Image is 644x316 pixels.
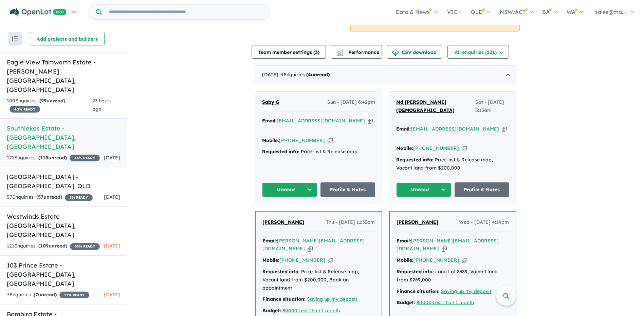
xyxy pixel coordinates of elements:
span: 4 [308,72,311,78]
strong: Requested info: [397,269,434,275]
button: Performance [331,45,382,59]
div: 100 Enquir ies [7,97,92,113]
strong: Budget: [262,308,281,314]
strong: Mobile: [262,137,279,143]
span: Performance [337,49,379,55]
button: Copy [308,245,313,252]
a: Saving up my deposit [441,288,491,294]
a: [PHONE_NUMBER] [413,257,459,263]
a: [PHONE_NUMBER] [279,257,325,263]
strong: Requested info: [262,149,299,155]
span: 40 % READY [10,106,40,113]
span: Thu - [DATE] 11:35am [326,218,375,226]
span: 35 % READY [70,243,100,250]
img: sort.svg [12,36,18,41]
strong: ( unread) [36,194,62,200]
button: All enquiries (121) [447,45,509,59]
button: Copy [442,245,447,252]
a: Md [PERSON_NAME][DEMOGRAPHIC_DATA] [396,98,475,115]
button: Copy [462,257,467,264]
a: Less than 1 month [433,299,474,305]
a: [EMAIL_ADDRESS][DOMAIN_NAME] [411,126,499,132]
strong: Mobile: [397,257,413,263]
span: [DATE] [104,292,120,298]
span: 45 % READY [70,155,100,161]
button: Copy [328,137,333,144]
div: Price-list & Release map, Vacant land from $200,000, Book an appointment [262,268,375,292]
strong: Mobile: [396,145,413,151]
input: Try estate name, suburb, builder or developer [103,5,270,19]
span: Saby G [262,99,279,105]
button: Copy [502,125,507,133]
span: sales@ma... [595,8,626,15]
a: Profile & Notes [455,182,510,197]
a: [PERSON_NAME] [397,218,438,226]
img: Openlot PRO Logo White [10,8,67,17]
a: Saving up my deposit [307,296,357,302]
span: 113 [40,155,48,161]
div: 57 Enquir ies [7,193,93,201]
div: Price-list & Release map, Vacant land from $200,000 [396,156,509,172]
strong: ( unread) [38,155,67,161]
h5: 103 Prince Estate - [GEOGRAPHIC_DATA] , [GEOGRAPHIC_DATA] [7,261,120,288]
div: | [262,307,375,315]
h5: Eagle View Tamworth Estate - [PERSON_NAME][GEOGRAPHIC_DATA] , [GEOGRAPHIC_DATA] [7,58,120,94]
button: Copy [368,117,373,124]
u: Less than 1 month [298,308,340,314]
div: 121 Enquir ies [7,154,100,162]
span: [PERSON_NAME] [397,219,438,225]
a: [PERSON_NAME][EMAIL_ADDRESS][DOMAIN_NAME] [262,238,365,252]
h5: Southlakes Estate - [GEOGRAPHIC_DATA] , [GEOGRAPHIC_DATA] [7,124,120,151]
img: bar-chart.svg [336,52,343,56]
a: [EMAIL_ADDRESS][DOMAIN_NAME] [277,118,365,124]
img: download icon [392,50,399,56]
a: [PHONE_NUMBER] [279,137,325,143]
div: 7 Enquir ies [7,291,89,299]
strong: Finance situation: [397,288,440,294]
div: Price-list & Release map [262,148,375,156]
h5: [GEOGRAPHIC_DATA] - [GEOGRAPHIC_DATA] , QLD [7,172,120,191]
div: | [397,299,509,307]
span: 99 [41,98,47,104]
strong: ( unread) [39,98,65,104]
button: Unread [262,182,317,197]
button: CSV download [387,45,442,59]
a: 80000 [417,299,431,305]
span: Md [PERSON_NAME][DEMOGRAPHIC_DATA] [396,99,455,113]
strong: Mobile: [262,257,279,263]
span: 109 [40,243,49,249]
a: 80000 [282,308,297,314]
button: Unread [396,182,451,197]
strong: ( unread) [38,243,67,249]
div: Land Lot 8389, Vacant land from $269,000 [397,268,509,284]
strong: Email: [397,238,411,244]
a: [PHONE_NUMBER] [413,145,459,151]
a: Saby G [262,98,279,106]
span: [DATE] [104,155,120,161]
span: [DATE] [104,243,120,249]
span: 7 [35,292,38,298]
span: Wed - [DATE] 4:14pm [459,218,509,226]
strong: Email: [262,238,277,244]
span: 23 hours ago [92,98,112,112]
h5: Westwinds Estate - [GEOGRAPHIC_DATA] , [GEOGRAPHIC_DATA] [7,212,120,239]
span: Sat - [DATE] 5:15am [475,98,509,115]
span: Sun - [DATE] 6:42pm [327,98,375,106]
strong: Budget: [397,299,415,305]
span: 15 % READY [59,292,89,298]
button: Copy [328,257,333,264]
span: 57 [38,194,43,200]
strong: Requested info: [396,157,434,163]
strong: Email: [396,126,411,132]
span: 3 [315,49,318,55]
strong: Finance situation: [262,296,306,302]
strong: Email: [262,118,277,124]
div: 121 Enquir ies [7,242,100,250]
strong: ( unread) [34,292,57,298]
span: [DATE] [104,194,120,200]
